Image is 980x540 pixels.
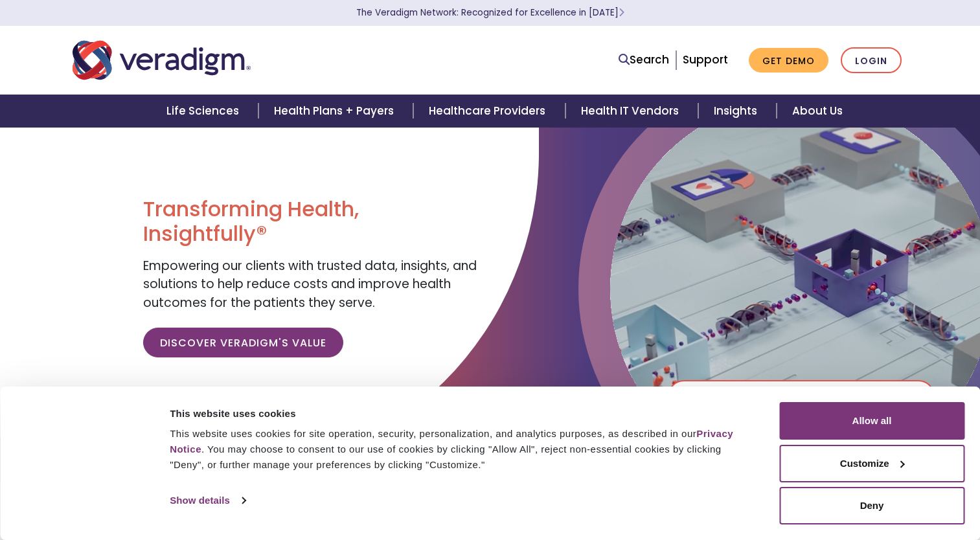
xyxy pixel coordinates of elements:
a: Search [619,51,669,69]
a: Login [841,47,902,74]
span: Learn More [619,6,624,19]
button: Deny [779,487,964,524]
a: About Us [777,95,858,128]
h1: Transforming Health, Insightfully® [143,197,480,247]
a: Discover Veradigm's Value [143,328,343,357]
a: Insights [698,95,777,128]
button: Customize [779,445,964,482]
div: This website uses cookies [170,406,750,422]
a: Life Sciences [151,95,258,128]
a: The Veradigm Network: Recognized for Excellence in [DATE]Learn More [356,6,624,19]
a: Support [683,52,728,67]
a: Health Plans + Payers [258,95,413,128]
button: Allow all [779,402,964,440]
a: Show details [170,491,245,510]
div: This website uses cookies for site operation, security, personalization, and analytics purposes, ... [170,426,750,473]
a: Healthcare Providers [413,95,565,128]
span: Empowering our clients with trusted data, insights, and solutions to help reduce costs and improv... [143,257,477,311]
a: Health IT Vendors [565,95,698,128]
a: Get Demo [749,48,828,73]
img: Veradigm logo [73,39,251,82]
